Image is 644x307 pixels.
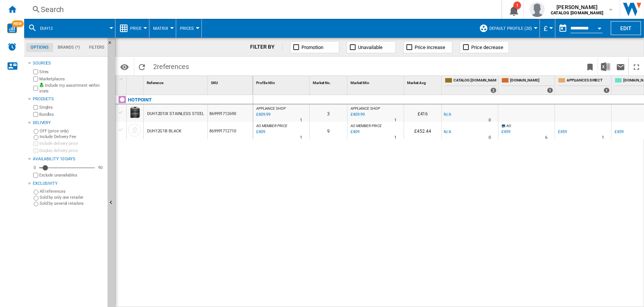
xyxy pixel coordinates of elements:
[567,78,610,84] span: APPLIANCES DIRECT
[180,26,194,31] span: Prices
[598,58,613,75] button: Download in Excel
[96,165,105,170] div: 90
[310,104,347,122] div: 3
[394,117,397,124] div: Delivery Time : 1 day
[209,76,253,87] div: Sort None
[604,87,610,93] div: 1 offers sold by APPLIANCES DIRECT
[41,4,482,15] div: Search
[545,134,547,141] div: Delivery Time : 6 days
[128,76,143,87] div: Sort None
[40,195,105,200] label: Sold by only one retailer
[551,11,603,15] b: CATALOG [DOMAIN_NAME]
[33,77,38,81] input: Marketplaces
[558,129,567,134] div: £459
[255,128,265,136] div: Last updated : Wednesday, 8 October 2025 04:19
[153,19,172,38] div: Matrix
[39,104,105,110] label: Singles
[547,87,553,93] div: 1 offers sold by AMAZON.CO.UK
[313,81,331,85] span: Market No.
[506,124,511,128] span: AO
[40,19,60,38] button: duh12
[404,122,441,139] div: £452.44
[407,81,426,85] span: Market Avg
[147,105,204,123] div: DUH12D1IX STAINLESS STEEL
[40,26,53,31] span: duh12
[33,96,105,102] div: Products
[460,41,509,53] button: Price decrease
[300,134,302,141] div: Delivery Time : 1 day
[601,62,610,71] img: excel-24x24.png
[8,42,17,51] img: alerts-logo.svg
[347,41,396,53] button: Unavailable
[209,76,253,87] div: SKU Sort None
[28,19,111,38] div: duh12
[33,105,38,110] input: Singles
[211,81,218,85] span: SKU
[444,128,451,136] div: N/A
[34,202,38,207] input: Sold by several retailers
[551,3,603,11] span: [PERSON_NAME]
[7,23,17,33] img: wise-card.svg
[39,76,105,82] label: Marketplaces
[40,201,105,206] label: Sold by several retailers
[555,21,570,36] button: md-calendar
[32,165,38,170] div: 0
[613,128,624,136] div: £459
[157,63,189,71] span: references
[39,83,44,87] img: mysite-bg-18x18.png
[145,76,207,87] div: Sort None
[349,128,360,136] div: Last updated : Wednesday, 8 October 2025 04:19
[490,87,496,93] div: 2 offers sold by CATALOG BEKO.UK
[629,58,644,75] button: Maximize
[40,189,105,194] label: All references
[33,69,38,74] input: Sites
[39,83,105,94] label: Include my assortment within stats
[33,156,105,162] div: Availability 10 Days
[128,95,152,104] div: Click to filter on that brand
[34,135,38,140] input: Include Delivery Fee
[489,117,491,124] div: Delivery Time : 0 day
[26,43,53,52] md-tab-item: Options
[145,76,207,87] div: Reference Sort None
[540,19,555,38] md-menu: Currency
[349,76,404,87] div: Market Min Sort None
[12,20,24,27] span: NEW
[39,164,95,172] md-slider: Availability
[403,41,452,53] button: Price increase
[453,78,496,84] span: CATALOG [DOMAIN_NAME]
[34,196,38,201] input: Sold by only one retailer
[489,134,491,141] div: Delivery Time : 0 day
[489,26,532,31] span: Default profile (20)
[33,112,38,117] input: Bundles
[119,19,145,38] div: Price
[108,38,117,51] button: Hide
[180,19,198,38] div: Prices
[583,58,598,75] button: Bookmark this report
[500,128,510,136] div: £459
[85,43,109,52] md-tab-item: Filters
[117,60,132,74] button: Options
[513,2,521,9] div: 1
[500,76,555,95] div: [DOMAIN_NAME] 1 offers sold by AMAZON.CO.UK
[302,45,324,50] span: Promotion
[613,58,628,75] button: Send this report by email
[33,148,38,153] input: Display delivery price
[501,129,510,134] div: £459
[556,76,611,95] div: APPLIANCES DIRECT 1 offers sold by APPLIANCES DIRECT
[311,76,347,87] div: Market No. Sort None
[256,124,287,128] span: AO MEMBER PRICE
[443,76,498,95] div: CATALOG [DOMAIN_NAME] 2 offers sold by CATALOG BEKO.UK
[33,60,105,66] div: Sources
[544,25,547,32] span: £
[33,141,38,146] input: Include delivery price
[544,19,551,38] button: £
[350,106,380,111] span: APPLIANCE SHOP
[406,76,441,87] div: Sort None
[33,181,105,187] div: Exclusivity
[147,81,163,85] span: Reference
[350,124,382,128] span: AO MEMBER PRICE
[479,19,536,38] div: Default profile (20)
[444,111,451,118] div: N/A
[34,190,38,195] input: All references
